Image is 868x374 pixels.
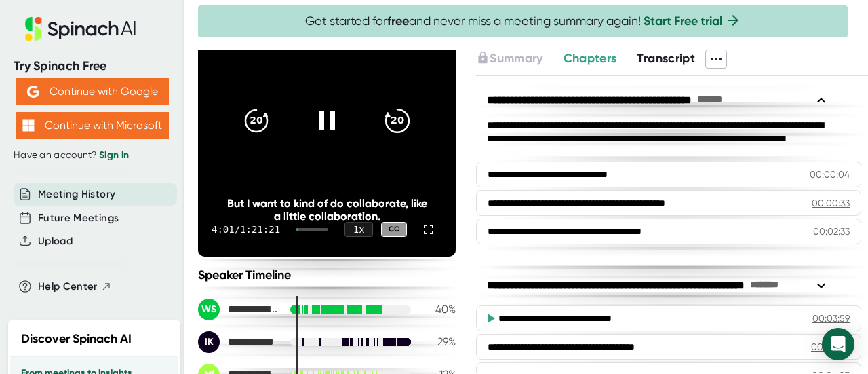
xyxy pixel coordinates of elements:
button: Continue with Microsoft [16,112,169,139]
div: Isabel Kuzy [198,331,279,353]
span: Help Center [38,279,98,295]
span: Transcript [637,51,695,66]
button: Upload [38,233,73,249]
button: Continue with Google [16,78,169,105]
div: 4:01 / 1:21:21 [212,224,280,235]
button: Transcript [637,50,695,68]
div: Speaker Timeline [198,267,456,282]
img: Aehbyd4JwY73AAAAAElFTkSuQmCC [27,86,39,98]
div: Have an account? [14,149,171,162]
div: 40 % [422,303,456,316]
div: Upgrade to access [476,50,563,69]
div: CC [381,222,407,238]
button: Summary [476,50,542,68]
div: 1 x [344,222,373,237]
span: Chapters [564,51,617,66]
div: But I want to kind of do collaborate, like a little collaboration. [224,197,430,223]
div: 29 % [422,335,456,348]
div: Try Spinach Free [14,58,171,74]
div: Open Intercom Messenger [822,328,854,360]
div: WS [198,299,220,320]
span: Summary [490,51,542,66]
div: 00:00:33 [812,196,850,210]
div: 00:03:59 [812,312,850,325]
button: Help Center [38,279,112,295]
div: 00:04:30 [811,340,850,354]
div: Wower, Sylvia [198,299,279,320]
button: Meeting History [38,187,115,202]
button: Chapters [564,50,617,68]
a: Start Free trial [644,14,722,29]
div: 00:00:04 [810,168,850,181]
a: Sign in [99,149,129,161]
span: Get started for and never miss a meeting summary again! [305,14,741,29]
b: free [387,14,409,29]
h2: Discover Spinach AI [21,330,132,348]
div: 00:02:33 [813,225,850,238]
button: Future Meetings [38,210,119,226]
div: IK [198,331,220,353]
